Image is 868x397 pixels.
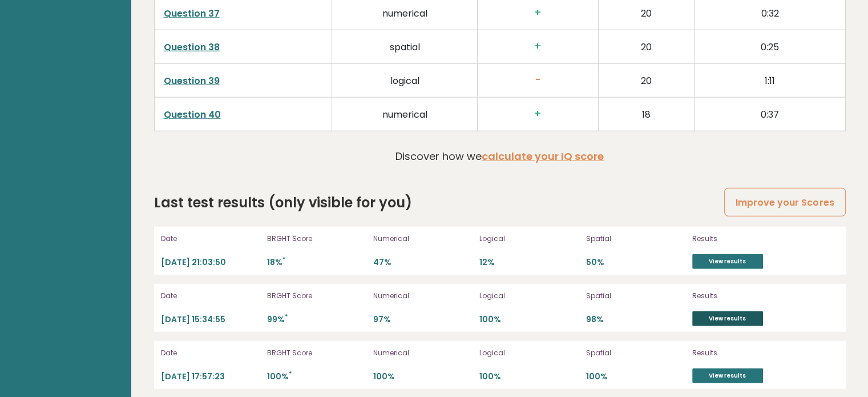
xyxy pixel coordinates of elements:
[479,371,579,382] p: 100%
[332,30,478,63] td: spatial
[695,63,845,97] td: 1:11
[332,63,478,97] td: logical
[332,97,478,131] td: numerical
[395,149,604,164] p: Discover how we
[161,314,260,325] p: [DATE] 15:34:55
[598,97,694,131] td: 18
[487,74,589,86] h3: -
[267,234,366,244] p: BRGHT Score
[692,311,763,326] a: View results
[692,348,812,358] p: Results
[586,314,685,325] p: 98%
[487,41,589,53] h3: +
[161,348,260,358] p: Date
[479,314,579,325] p: 100%
[692,234,812,244] p: Results
[164,74,220,87] a: Question 39
[586,234,685,244] p: Spatial
[479,257,579,268] p: 12%
[479,348,579,358] p: Logical
[267,314,366,325] p: 99%
[586,291,685,301] p: Spatial
[373,314,473,325] p: 97%
[692,254,763,269] a: View results
[161,234,260,244] p: Date
[692,368,763,383] a: View results
[487,108,589,120] h3: +
[373,257,473,268] p: 47%
[164,7,220,20] a: Question 37
[164,41,220,54] a: Question 38
[692,291,812,301] p: Results
[154,193,412,213] h2: Last test results (only visible for you)
[267,257,366,268] p: 18%
[479,234,579,244] p: Logical
[267,348,366,358] p: BRGHT Score
[482,149,604,163] a: calculate your IQ score
[487,7,589,19] h3: +
[373,291,473,301] p: Numerical
[586,257,685,268] p: 50%
[695,30,845,63] td: 0:25
[161,371,260,382] p: [DATE] 17:57:23
[164,108,221,121] a: Question 40
[373,234,473,244] p: Numerical
[267,371,366,382] p: 100%
[598,63,694,97] td: 20
[373,371,473,382] p: 100%
[724,188,845,217] a: Improve your Scores
[161,257,260,268] p: [DATE] 21:03:50
[598,30,694,63] td: 20
[695,97,845,131] td: 0:37
[586,348,685,358] p: Spatial
[373,348,473,358] p: Numerical
[586,371,685,382] p: 100%
[161,291,260,301] p: Date
[479,291,579,301] p: Logical
[267,291,366,301] p: BRGHT Score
